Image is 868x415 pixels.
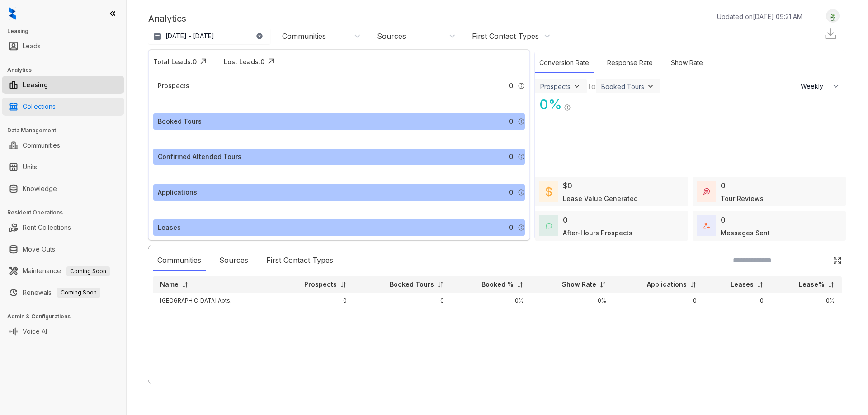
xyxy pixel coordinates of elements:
[646,82,655,91] img: ViewFilterArrow
[721,214,726,225] div: 0
[603,53,657,73] div: Response Rate
[7,27,126,35] h3: Leasing
[7,126,126,135] h3: Data Management
[158,117,202,126] div: Booked Tours
[481,280,514,289] p: Booked %
[153,293,274,309] td: [GEOGRAPHIC_DATA] Apts.
[354,293,451,309] td: 0
[509,81,513,91] span: 0
[721,194,764,203] div: Tour Reviews
[799,280,825,289] p: Lease%
[23,37,41,55] a: Leads
[757,281,764,288] img: sorting
[472,31,539,41] div: First Contact Types
[148,12,186,25] p: Analytics
[165,32,214,41] p: [DATE] - [DATE]
[540,83,571,90] div: Prospects
[377,31,406,41] div: Sources
[158,81,189,91] div: Prospects
[2,76,124,94] li: Leasing
[826,11,839,21] img: UserAvatar
[563,214,568,225] div: 0
[23,76,48,94] a: Leasing
[518,82,525,89] img: Info
[264,55,278,68] img: Click Icon
[771,293,842,309] td: 0%
[2,136,124,154] li: Communities
[23,136,60,154] a: Communities
[23,158,37,176] a: Units
[647,280,687,289] p: Applications
[57,288,100,298] span: Coming Soon
[66,266,110,276] span: Coming Soon
[158,152,241,162] div: Confirmed Attended Tours
[282,31,326,41] div: Communities
[801,82,828,91] span: Weekly
[601,83,644,90] div: Booked Tours
[23,240,55,258] a: Move Outs
[2,262,124,280] li: Maintenance
[2,37,124,55] li: Leads
[509,117,513,126] span: 0
[7,209,126,217] h3: Resident Operations
[824,27,837,41] img: Download
[599,281,606,288] img: sorting
[587,81,596,92] div: To
[23,219,71,237] a: Rent Collections
[546,186,552,197] img: LeaseValue
[390,280,434,289] p: Booked Tours
[2,322,124,340] li: Voice AI
[340,281,347,288] img: sorting
[833,256,842,265] img: Click Icon
[563,228,632,238] div: After-Hours Prospects
[666,53,708,73] div: Show Rate
[451,293,531,309] td: 0%
[23,98,56,116] a: Collections
[2,284,124,302] li: Renewals
[23,180,57,198] a: Knowledge
[7,312,126,321] h3: Admin & Configurations
[828,281,835,288] img: sorting
[690,281,697,288] img: sorting
[158,187,197,197] div: Applications
[517,281,524,288] img: sorting
[153,57,197,66] div: Total Leads: 0
[509,223,513,233] span: 0
[509,152,513,162] span: 0
[437,281,444,288] img: sorting
[563,194,638,203] div: Lease Value Generated
[23,322,47,340] a: Voice AI
[572,82,581,91] img: ViewFilterArrow
[518,189,525,196] img: Info
[274,293,354,309] td: 0
[197,55,210,68] img: Click Icon
[717,12,802,21] p: Updated on [DATE] 09:21 AM
[562,280,596,289] p: Show Rate
[703,223,710,229] img: TotalFum
[721,228,770,238] div: Messages Sent
[571,96,585,109] img: Click Icon
[9,7,16,20] img: logo
[535,94,562,115] div: 0 %
[7,66,126,74] h3: Analytics
[153,250,206,271] div: Communities
[509,187,513,197] span: 0
[2,219,124,237] li: Rent Collections
[531,293,613,309] td: 0%
[704,293,771,309] td: 0
[215,250,253,271] div: Sources
[535,53,594,73] div: Conversion Rate
[721,180,726,191] div: 0
[148,28,270,44] button: [DATE] - [DATE]
[2,240,124,258] li: Move Outs
[518,224,525,231] img: Info
[546,223,552,229] img: AfterHoursConversations
[2,180,124,198] li: Knowledge
[304,280,337,289] p: Prospects
[703,188,710,195] img: TourReviews
[182,281,189,288] img: sorting
[564,104,571,111] img: Info
[158,223,181,233] div: Leases
[2,98,124,116] li: Collections
[613,293,704,309] td: 0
